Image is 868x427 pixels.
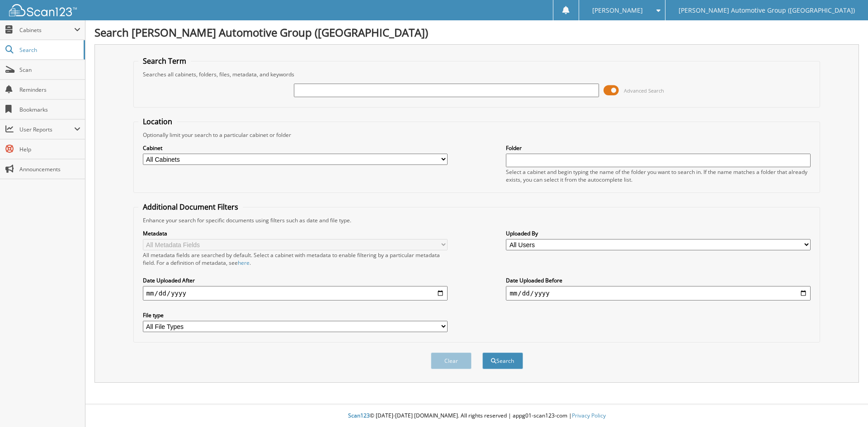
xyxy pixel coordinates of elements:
[624,87,664,94] span: Advanced Search
[143,277,448,284] label: Date Uploaded After
[19,126,74,133] span: User Reports
[138,216,816,224] div: Enhance your search for specific documents using filters such as date and file type.
[823,384,868,427] iframe: Chat Widget
[348,412,370,419] span: Scan123
[138,131,816,139] div: Optionally limit your search to a particular cabinet or folder
[143,144,448,152] label: Cabinet
[19,46,79,54] span: Search
[506,277,811,284] label: Date Uploaded Before
[482,352,523,369] button: Search
[238,259,250,267] a: here
[138,70,816,78] div: Searches all cabinets, folders, files, metadata, and keywords
[19,86,80,94] span: Reminders
[572,412,606,419] a: Privacy Policy
[143,251,448,267] div: All metadata fields are searched by default. Select a cabinet with metadata to enable filtering b...
[506,230,811,237] label: Uploaded By
[143,230,448,237] label: Metadata
[19,106,80,113] span: Bookmarks
[9,4,77,16] img: scan123-logo-white.svg
[138,56,191,66] legend: Search Term
[431,352,472,369] button: Clear
[143,286,448,300] input: start
[592,8,643,13] span: [PERSON_NAME]
[19,165,80,173] span: Announcements
[679,8,855,13] span: [PERSON_NAME] Automotive Group ([GEOGRAPHIC_DATA])
[138,117,177,127] legend: Location
[85,405,868,427] div: © [DATE]-[DATE] [DOMAIN_NAME]. All rights reserved | appg01-scan123-com |
[94,25,859,40] h1: Search [PERSON_NAME] Automotive Group ([GEOGRAPHIC_DATA])
[19,26,74,34] span: Cabinets
[506,286,811,300] input: end
[143,311,448,319] label: File type
[506,168,811,183] div: Select a cabinet and begin typing the name of the folder you want to search in. If the name match...
[138,202,243,212] legend: Additional Document Filters
[19,66,80,74] span: Scan
[506,144,811,152] label: Folder
[19,145,80,153] span: Help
